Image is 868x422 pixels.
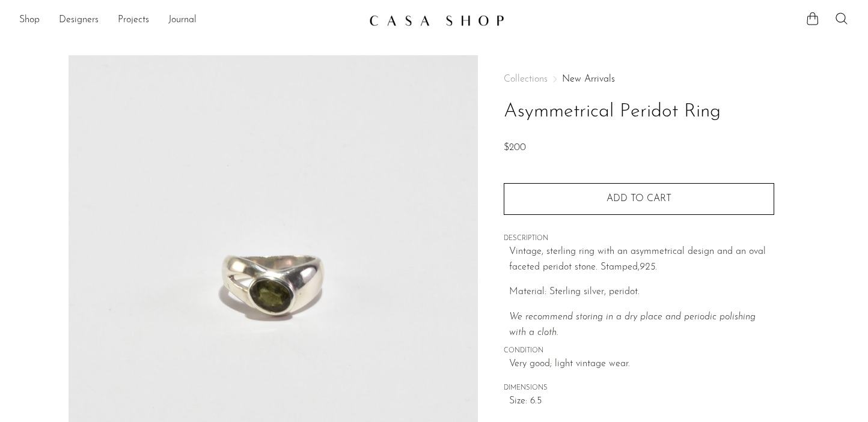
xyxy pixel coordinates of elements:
[59,13,99,28] a: Designers
[607,194,671,203] span: Add to cart
[19,10,359,31] nav: Desktop navigation
[509,394,774,409] span: Size: 6.5
[640,262,657,272] em: 925.
[504,183,774,214] button: Add to cart
[504,74,548,84] span: Collections
[19,10,359,31] ul: NEW HEADER MENU
[168,13,197,28] a: Journal
[509,357,774,372] span: Very good; light vintage wear.
[509,285,774,300] p: Material: Sterling silver, peridot.
[504,143,526,152] span: $200
[504,97,774,127] h1: Asymmetrical Peridot Ring
[509,244,774,275] p: Vintage, sterling ring with an asymmetrical design and an oval faceted peridot stone. Stamped,
[504,346,774,357] span: CONDITION
[118,13,149,28] a: Projects
[504,234,774,244] span: DESCRIPTION
[504,74,774,84] nav: Breadcrumbs
[509,312,756,337] i: We recommend storing in a dry place and periodic polishing with a cloth.
[504,383,774,394] span: DIMENSIONS
[19,13,40,28] a: Shop
[562,74,615,84] a: New Arrivals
